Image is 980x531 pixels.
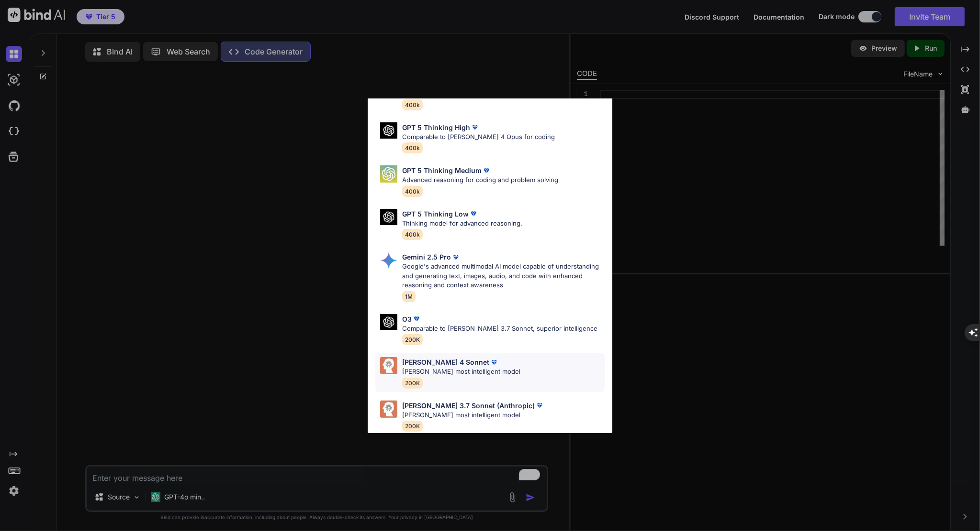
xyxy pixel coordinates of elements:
span: 200K [402,421,423,432]
p: O3 [402,314,412,324]
img: Pick Models [380,122,397,139]
img: Pick Models [380,314,397,331]
p: [PERSON_NAME] 4 Sonnet [402,357,489,367]
p: Comparable to [PERSON_NAME] 3.7 Sonnet, superior intelligence [402,324,597,334]
img: premium [535,401,544,410]
img: Pick Models [380,401,397,418]
img: premium [451,252,461,262]
p: Google's advanced multimodal AI model capable of understanding and generating text, images, audio... [402,262,605,290]
img: Pick Models [380,357,397,374]
img: premium [470,122,480,132]
img: premium [482,166,491,175]
span: 400k [402,142,423,153]
p: Advanced reasoning for coding and problem solving [402,175,558,185]
p: [PERSON_NAME] most intelligent model [402,411,544,420]
p: Gemini 2.5 Pro [402,252,451,262]
img: Pick Models [380,209,397,226]
span: 400k [402,229,423,240]
img: premium [489,358,499,367]
p: [PERSON_NAME] most intelligent model [402,367,520,377]
span: 1M [402,291,416,302]
img: Pick Models [380,252,397,269]
img: premium [412,314,421,324]
span: 400k [402,99,423,110]
span: 200K [402,334,423,345]
p: [PERSON_NAME] 3.7 Sonnet (Anthropic) [402,401,535,411]
p: GPT 5 Thinking Medium [402,165,482,175]
span: 400k [402,186,423,197]
img: premium [469,209,478,218]
img: Pick Models [380,165,397,183]
p: GPT 5 Thinking Low [402,209,469,219]
p: Comparable to [PERSON_NAME] 4 Opus for coding [402,132,555,142]
p: GPT 5 Thinking High [402,122,470,132]
span: 200K [402,378,423,389]
p: Thinking model for advanced reasoning. [402,219,522,228]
